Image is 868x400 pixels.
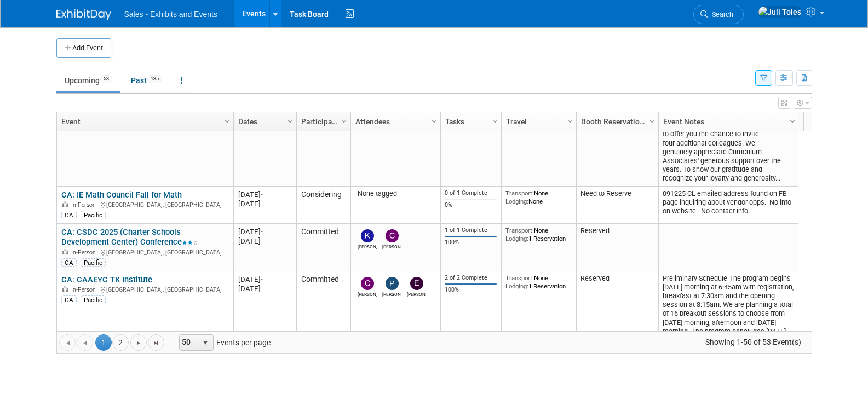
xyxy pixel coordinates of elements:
div: [DATE] [238,199,291,208]
span: Column Settings [648,117,657,126]
span: Lodging: [505,198,528,205]
a: Dates [238,112,289,131]
div: [DATE] [238,236,291,246]
a: Column Settings [284,112,296,129]
a: CA: CSDC 2025 (Charter Schools Development Center) Conference [61,227,198,247]
img: Juli Toles [758,6,802,18]
span: Events per page [165,334,281,351]
span: 50 [180,335,198,350]
td: Reserved [576,224,658,271]
div: Emily Wendland [407,290,426,297]
span: Go to the previous page [81,339,89,347]
div: Kristin McGinty [358,242,377,250]
div: 2 of 2 Complete [445,274,497,282]
span: Sales - Exhibits and Events [124,10,217,19]
div: 1 of 1 Complete [445,227,497,234]
span: - [261,228,263,236]
span: Transport: [505,189,534,197]
a: Column Settings [221,112,233,129]
span: Lodging: [505,282,528,290]
a: Booth Reservation Status [581,112,651,131]
td: Need to Reserve [576,187,658,224]
div: [GEOGRAPHIC_DATA], [GEOGRAPHIC_DATA] [61,200,228,209]
a: Upcoming53 [56,70,120,91]
a: Search [693,5,744,24]
td: 091225 CL emailed address found on FB page inquiring about vendor opps. No info on website. No co... [658,187,798,224]
img: Christine Lurz [386,229,399,242]
a: 2 [112,334,129,351]
div: CA [61,258,77,267]
div: CA [61,295,77,304]
span: - [261,275,263,283]
div: 100% [445,239,497,246]
a: Column Settings [338,112,350,129]
div: 0 of 1 Complete [445,189,497,197]
div: [DATE] [238,284,291,293]
td: Considering [296,187,350,224]
span: Transport: [505,227,534,234]
img: Christine Lurz [361,277,374,290]
a: Travel [506,112,569,131]
span: Search [708,10,733,19]
span: Column Settings [340,117,348,126]
a: Column Settings [489,112,501,129]
div: [DATE] [238,190,291,199]
span: In-Person [71,286,99,293]
span: Column Settings [286,117,295,126]
a: Column Settings [428,112,440,129]
div: None 1 Reservation [505,274,572,290]
td: Committed [296,224,350,271]
a: Participation [301,112,343,131]
img: In-Person Event [62,249,68,254]
span: select [201,339,210,347]
div: None None [505,189,572,205]
a: CA: IE Math Council Fall for Math [61,190,182,200]
div: Pacific [81,211,106,219]
div: [DATE] [238,227,291,236]
span: 135 [147,75,162,83]
a: Go to the previous page [77,334,93,351]
td: Preliminary Schedule The program begins [DATE] morning at 6:45am with registration, breakfast at ... [658,271,798,392]
div: CA [61,211,77,219]
a: Attendees [355,112,433,131]
div: Christine Lurz [358,290,377,297]
div: None 1 Reservation [505,227,572,242]
div: None tagged [355,189,436,198]
img: ExhibitDay [56,9,111,20]
span: In-Person [71,249,99,256]
a: Column Settings [786,112,798,129]
span: Column Settings [566,117,574,126]
span: 1 [95,334,112,351]
img: Peter Murphy [386,277,399,290]
div: [DATE] [238,275,291,284]
span: Go to the last page [152,339,160,347]
img: In-Person Event [62,286,68,292]
span: Column Settings [788,117,797,126]
span: - [261,190,263,199]
a: Go to the next page [130,334,147,351]
span: 53 [100,75,112,83]
img: Emily Wendland [410,277,423,290]
span: Column Settings [430,117,439,126]
span: Go to the first page [63,339,72,347]
span: Go to the next page [134,339,143,347]
img: Kristin McGinty [361,229,374,242]
a: Tasks [445,112,494,131]
a: Event [61,112,226,131]
img: In-Person Event [62,201,68,207]
span: Showing 1-50 of 53 Event(s) [695,334,811,350]
td: Committed [296,271,350,392]
div: Christine Lurz [382,242,401,250]
div: Pacific [81,295,106,304]
a: CA: CAAEYC TK Institute [61,275,152,285]
button: Add Event [56,38,111,58]
span: Column Settings [491,117,499,126]
div: Peter Murphy [382,290,401,297]
span: Column Settings [223,117,232,126]
div: Pacific [81,258,106,267]
div: [GEOGRAPHIC_DATA], [GEOGRAPHIC_DATA] [61,285,228,294]
div: 100% [445,286,497,294]
a: Go to the last page [148,334,164,351]
td: Reserved [576,271,658,392]
div: [GEOGRAPHIC_DATA], [GEOGRAPHIC_DATA] [61,247,228,257]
